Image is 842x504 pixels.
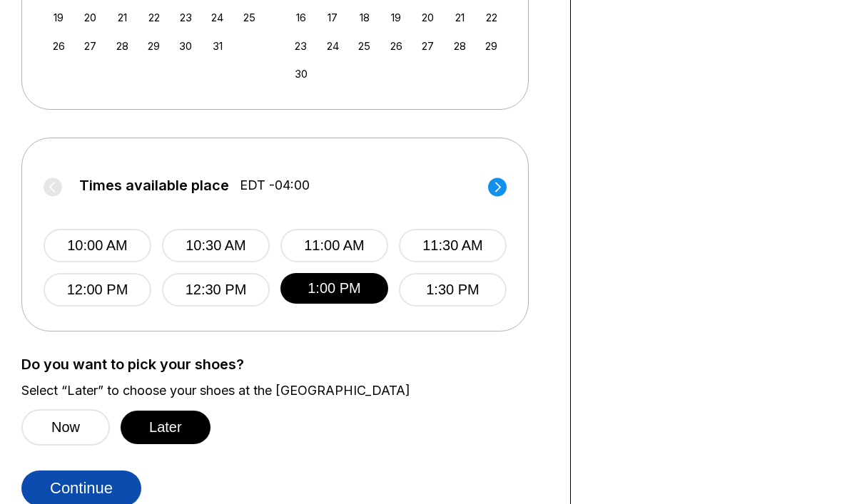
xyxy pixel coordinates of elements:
[323,36,343,56] div: Choose Monday, November 24th, 2025
[418,36,437,56] div: Choose Thursday, November 27th, 2025
[81,8,100,27] div: Choose Monday, October 20th, 2025
[240,8,259,27] div: Choose Saturday, October 25th, 2025
[355,8,374,27] div: Choose Tuesday, November 18th, 2025
[121,411,210,444] button: Later
[81,36,100,56] div: Choose Monday, October 27th, 2025
[21,383,549,398] label: Select “Later” to choose your shoes at the [GEOGRAPHIC_DATA]
[49,36,69,56] div: Choose Sunday, October 26th, 2025
[144,8,163,27] div: Choose Wednesday, October 22nd, 2025
[387,36,406,56] div: Choose Wednesday, November 26th, 2025
[280,273,388,304] button: 1:00 PM
[176,8,196,27] div: Choose Thursday, October 23rd, 2025
[21,356,549,372] label: Do you want to pick your shoes?
[450,36,470,56] div: Choose Friday, November 28th, 2025
[21,409,110,446] button: Now
[399,273,507,307] button: 1:30 PM
[355,36,374,56] div: Choose Tuesday, November 25th, 2025
[208,8,227,27] div: Choose Friday, October 24th, 2025
[450,8,470,27] div: Choose Friday, November 21st, 2025
[240,178,310,193] span: EDT -04:00
[162,229,270,262] button: 10:30 AM
[113,8,132,27] div: Choose Tuesday, October 21st, 2025
[144,36,163,56] div: Choose Wednesday, October 29th, 2025
[79,178,229,193] span: Times available place
[162,273,270,307] button: 12:30 PM
[176,36,196,56] div: Choose Thursday, October 30th, 2025
[323,8,343,27] div: Choose Monday, November 17th, 2025
[291,8,310,27] div: Choose Sunday, November 16th, 2025
[280,229,388,262] button: 11:00 AM
[418,8,437,27] div: Choose Thursday, November 20th, 2025
[291,36,310,56] div: Choose Sunday, November 23rd, 2025
[44,229,151,262] button: 10:00 AM
[113,36,132,56] div: Choose Tuesday, October 28th, 2025
[291,64,310,83] div: Choose Sunday, November 30th, 2025
[482,8,501,27] div: Choose Saturday, November 22nd, 2025
[208,36,227,56] div: Choose Friday, October 31st, 2025
[399,229,507,262] button: 11:30 AM
[482,36,501,56] div: Choose Saturday, November 29th, 2025
[44,273,151,307] button: 12:00 PM
[49,8,69,27] div: Choose Sunday, October 19th, 2025
[387,8,406,27] div: Choose Wednesday, November 19th, 2025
